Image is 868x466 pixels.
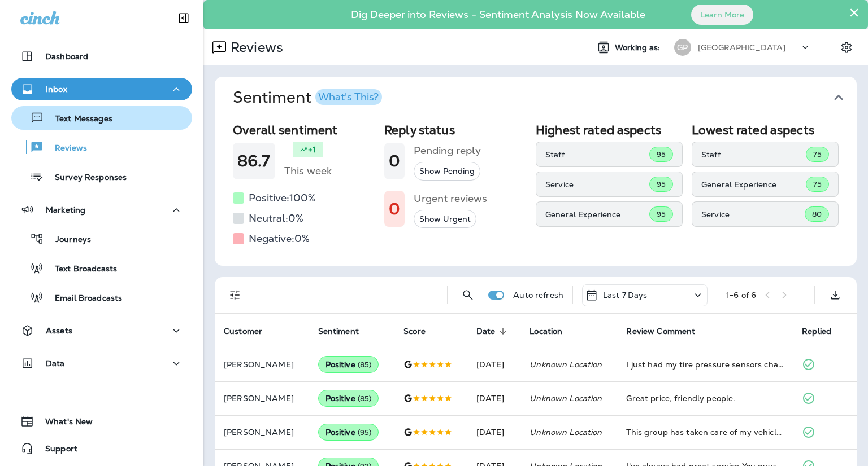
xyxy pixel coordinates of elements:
div: Positive [318,424,379,441]
td: [DATE] [467,415,520,449]
h5: Urgent reviews [414,190,487,208]
p: General Experience [701,180,806,189]
p: Dashboard [45,52,88,61]
em: Unknown Location [530,427,602,437]
button: What's This? [315,89,382,105]
h5: Positive: 100 % [249,189,316,207]
button: Search Reviews [457,284,479,306]
h2: Overall sentiment [233,123,375,137]
p: Journeys [44,235,91,245]
button: Marketing [11,199,192,221]
em: Unknown Location [530,393,602,403]
button: SentimentWhat's This? [224,77,866,118]
span: What's New [34,417,93,430]
button: Email Broadcasts [11,285,192,309]
h1: 0 [389,152,400,170]
p: [GEOGRAPHIC_DATA] [698,43,785,52]
span: Date [476,327,496,336]
button: Dashboard [11,45,192,68]
p: [PERSON_NAME] [224,428,300,437]
button: Text Broadcasts [11,256,192,280]
span: Location [530,327,562,336]
span: Support [34,444,77,458]
td: [DATE] [467,381,520,415]
button: Show Pending [414,162,480,181]
div: Great price, friendly people. [626,393,784,404]
h2: Highest rated aspects [536,123,683,137]
span: ( 85 ) [358,360,372,370]
button: Collapse Sidebar [168,7,199,29]
span: Replied [802,327,831,336]
div: GP [674,39,691,56]
div: This group has taken care of my vehicles since 2012. They're trustworthy and take time to explain... [626,427,784,438]
p: Text Broadcasts [44,264,117,275]
span: Score [403,326,440,336]
button: Reviews [11,135,192,159]
p: Service [701,210,805,219]
span: ( 85 ) [358,394,372,403]
span: Review Comment [626,326,710,336]
span: 75 [813,179,822,189]
p: +1 [308,144,316,155]
p: Marketing [46,205,85,214]
button: Data [11,352,192,375]
button: Survey Responses [11,165,192,188]
span: Replied [802,326,846,336]
h2: Lowest rated aspects [692,123,839,137]
p: Last 7 Days [603,291,648,300]
div: What's This? [318,92,379,102]
button: Show Urgent [414,210,476,228]
p: Assets [46,326,72,335]
h5: Pending reply [414,142,481,160]
button: Support [11,437,192,460]
button: Settings [836,37,857,58]
button: Inbox [11,78,192,100]
p: Reviews [44,143,87,154]
p: Data [46,359,65,368]
p: [PERSON_NAME] [224,394,300,403]
p: Auto refresh [513,291,563,300]
p: Staff [545,150,649,159]
h5: Neutral: 0 % [249,209,303,227]
h1: 0 [389,200,400,218]
p: Reviews [226,39,283,56]
div: I just had my tire pressure sensors changed. They got me an immediately done a great job and was ... [626,359,784,370]
p: Inbox [46,85,67,94]
div: Positive [318,356,379,373]
button: Assets [11,319,192,342]
h2: Reply status [384,123,527,137]
button: Learn More [691,5,753,25]
span: Working as: [615,43,663,52]
span: Customer [224,326,277,336]
p: Dig Deeper into Reviews - Sentiment Analysis Now Available [318,13,678,16]
p: Email Broadcasts [44,293,122,304]
div: SentimentWhat's This? [215,118,857,266]
span: Review Comment [626,327,695,336]
p: Text Messages [44,114,112,125]
h1: Sentiment [233,88,382,107]
h1: 86.7 [237,152,271,170]
span: ( 95 ) [358,428,372,437]
button: Filters [224,284,246,306]
button: Journeys [11,227,192,250]
span: 95 [657,150,666,159]
h5: Negative: 0 % [249,230,310,248]
p: Staff [701,150,806,159]
td: [DATE] [467,348,520,381]
span: Location [530,326,577,336]
span: Sentiment [318,327,359,336]
button: Export as CSV [824,284,847,306]
em: Unknown Location [530,359,602,370]
p: Survey Responses [44,173,127,183]
button: What's New [11,410,192,433]
span: 95 [657,179,666,189]
button: Text Messages [11,106,192,130]
span: Date [476,326,510,336]
p: Service [545,180,649,189]
span: 80 [812,209,822,219]
button: Close [849,3,860,21]
p: [PERSON_NAME] [224,360,300,369]
span: Customer [224,327,262,336]
p: General Experience [545,210,649,219]
div: Positive [318,390,379,407]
